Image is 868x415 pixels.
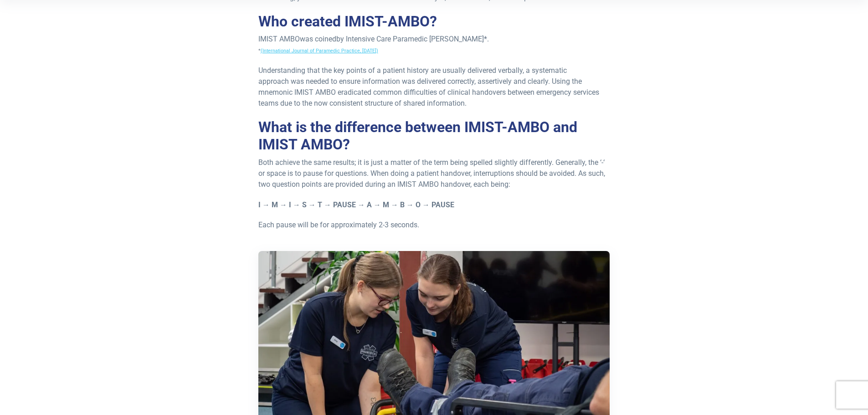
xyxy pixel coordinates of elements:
[258,65,610,109] p: Understanding that the key points of a patient history are usually delivered verbally, a systemat...
[258,35,300,43] span: IMIST AMBO
[300,35,336,43] span: was coined
[258,220,610,231] p: Each pause will be for approximately 2-3 seconds.
[258,157,610,190] p: Both achieve the same results; it is just a matter of the term being spelled slightly differently...
[261,48,378,54] a: (International Journal of Paramedic Practice, [DATE])
[336,35,489,43] span: by Intensive Care Paramedic [PERSON_NAME]*.
[258,200,454,209] strong: I → M → I → S → T → PAUSE → A → M → B → O → PAUSE
[258,118,610,154] h2: What is the difference between IMIST-AMBO and IMIST AMBO?
[258,13,437,30] span: Who created IMIST-AMBO?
